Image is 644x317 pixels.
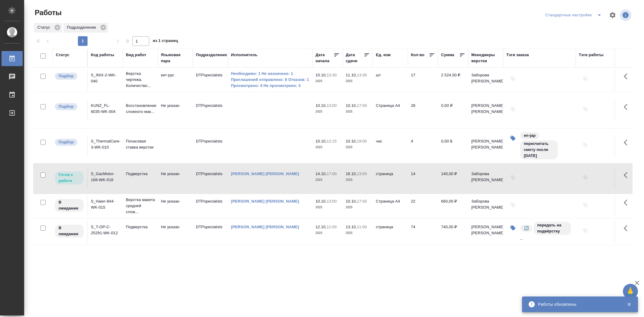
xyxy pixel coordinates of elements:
p: Статус [37,24,52,30]
div: 🔄️, передать на подвёрстку, 12.10.2025 11:00 [520,221,573,242]
span: Настроить таблицу [605,8,620,22]
p: 12.10, [316,225,327,229]
td: 2 524,50 ₽ [438,69,468,90]
div: en-jap, пересчитать смету после починки [520,132,573,160]
div: Исполнитель может приступить к работе [54,171,84,185]
button: Добавить тэги [506,198,520,212]
p: 2025 [346,177,370,183]
div: Код работы [91,52,114,58]
div: Статус [56,52,69,58]
span: из 1 страниц [153,37,178,46]
p: 19:00 [357,139,367,143]
p: 2025 [316,109,340,115]
p: 2025 [346,78,370,84]
td: 28 [408,100,438,121]
p: 13:00 [327,199,337,203]
p: 13:00 [327,103,337,108]
td: Не указан [158,221,193,242]
td: DTPspecialists [193,69,228,90]
p: 11.10, [346,73,357,77]
button: Добавить тэги [579,72,592,85]
div: Кол-во [411,52,425,58]
p: 12:15 [327,139,337,143]
div: Тэги заказа [506,52,529,58]
button: Добавить тэги [579,198,592,212]
p: 13:30 [327,73,337,77]
p: Подразделение [67,24,98,30]
td: 140,00 ₽ [438,168,468,189]
p: [PERSON_NAME] [PERSON_NAME] [471,138,500,150]
button: Изменить тэги [506,132,520,145]
td: S_T-OP-C-25291-WK-012 [88,221,123,242]
td: 740,00 ₽ [438,221,468,242]
div: Вид работ [126,52,146,58]
div: Языковая пара [161,52,190,64]
div: Ед. изм [376,52,391,58]
p: 2025 [316,144,340,150]
td: DTPspecialists [193,168,228,189]
td: Страница А4 [373,100,408,121]
p: Подбор [59,139,74,145]
p: 10.10, [316,199,327,203]
p: Почасовая ставка верстки [126,138,155,150]
p: 16.10, [346,171,357,176]
p: 14.10, [316,171,327,176]
div: split button [544,10,605,20]
button: Здесь прячутся важные кнопки [620,135,635,150]
p: 10.10, [346,199,357,203]
td: Не указан [158,168,193,189]
button: Здесь прячутся важные кнопки [620,69,635,84]
p: Заборова [PERSON_NAME] [471,198,500,210]
p: Подбор [59,73,74,79]
div: Можно подбирать исполнителей [54,103,84,111]
p: Подверстка [126,224,155,230]
p: Подбор [59,104,74,110]
p: 2025 [316,230,340,236]
p: 10.10, [316,139,327,143]
p: 11:00 [327,225,337,229]
a: [PERSON_NAME] [PERSON_NAME] [231,171,299,176]
div: Тэги работы [579,52,604,58]
td: Не указан [158,100,193,121]
p: 10.10, [316,103,327,108]
a: [PERSON_NAME] [PERSON_NAME] [231,225,299,229]
div: Исполнитель назначен, приступать к работе пока рано [54,224,84,238]
p: 11:00 [357,225,367,229]
p: 13:00 [357,171,367,176]
a: [PERSON_NAME] [PERSON_NAME] [231,199,299,203]
td: 4 [408,135,438,156]
button: Закрыть [623,302,635,307]
td: страница [373,168,408,189]
div: Дата сдачи [346,52,364,64]
td: KUNZ_FL-6035-WK-004 [88,100,123,121]
button: Здесь прячутся важные кнопки [620,168,635,182]
div: Сумма [441,52,454,58]
td: DTPspecialists [193,195,228,216]
p: 13:30 [357,73,367,77]
p: 🔄️ [524,225,529,231]
div: Можно подбирать исполнителей [54,138,84,146]
div: Менеджеры верстки [471,52,500,64]
td: 22 [408,195,438,216]
p: 2025 [346,204,370,210]
p: Верстка чертежа. Количество... [126,71,155,89]
p: В ожидании [59,199,80,211]
td: S_GacMotor-168-WK-018 [88,168,123,189]
button: 🙏 [623,284,638,299]
td: Страница А4 [373,195,408,216]
p: 2025 [316,177,340,183]
p: [PERSON_NAME] [PERSON_NAME] [471,103,500,115]
td: час [373,135,408,156]
div: Исполнитель [231,52,258,58]
p: 13.10, [346,225,357,229]
p: 2025 [316,78,340,84]
p: Подверстка [126,171,155,177]
td: DTPspecialists [193,100,228,121]
td: шт [373,69,408,90]
button: Здесь прячутся важные кнопки [620,221,635,235]
p: 10.10, [346,103,357,108]
button: Добавить тэги [579,103,592,116]
div: Исполнитель назначен, приступать к работе пока рано [54,198,84,213]
p: 17:00 [357,199,367,203]
td: 74 [408,221,438,242]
